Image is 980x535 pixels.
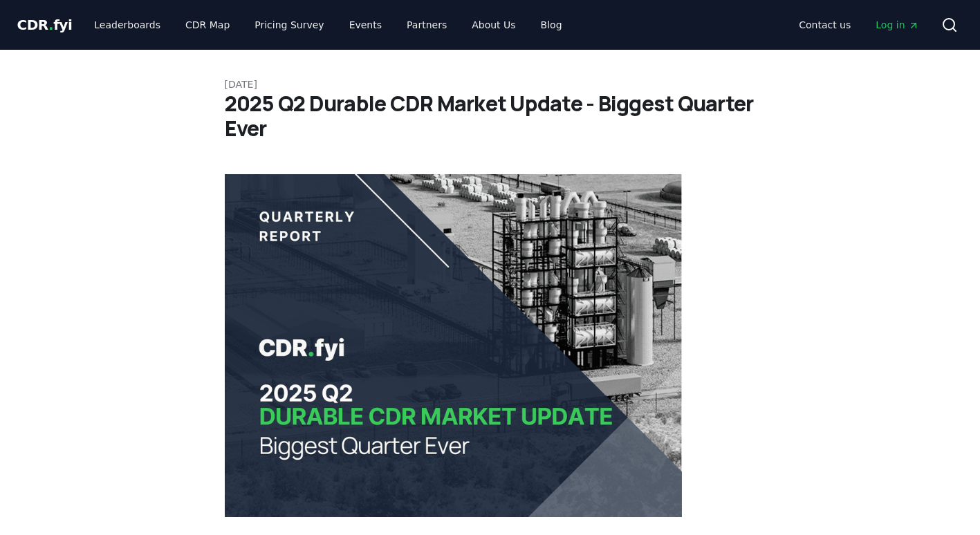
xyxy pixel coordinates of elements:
[83,12,172,37] a: Leaderboards
[530,12,573,37] a: Blog
[243,12,335,37] a: Pricing Survey
[17,17,73,33] span: CDR fyi
[225,91,756,141] h1: 2025 Q2 Durable CDR Market Update - Biggest Quarter Ever
[225,77,756,91] p: [DATE]
[338,12,393,37] a: Events
[48,17,53,33] span: .
[174,12,241,37] a: CDR Map
[396,12,458,37] a: Partners
[83,12,573,37] nav: Main
[788,12,862,37] a: Contact us
[461,12,526,37] a: About Us
[876,18,918,32] span: Log in
[788,12,930,37] nav: Main
[17,15,73,35] a: CDR.fyi
[865,12,930,37] a: Log in
[225,174,683,517] img: blog post image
